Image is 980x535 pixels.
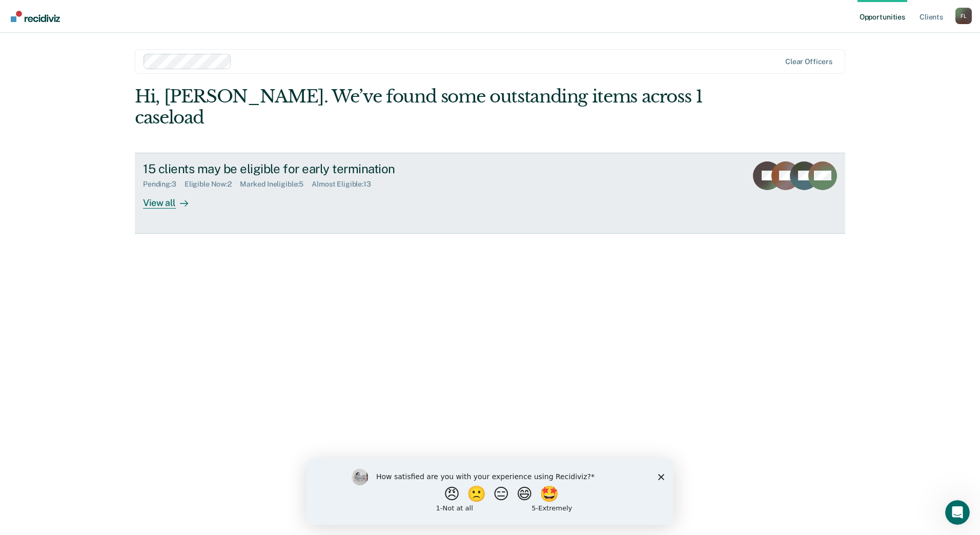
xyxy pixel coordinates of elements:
[11,11,60,22] img: Recidiviz
[240,180,312,189] div: Marked Ineligible : 5
[312,180,379,189] div: Almost Eligible : 13
[143,189,200,209] div: View all
[135,86,703,128] div: Hi, [PERSON_NAME]. We’ve found some outstanding items across 1 caseload
[185,180,240,189] div: Eligible Now : 2
[955,8,972,24] div: F L
[945,500,970,525] iframe: Intercom live chat
[143,180,185,189] div: Pending : 3
[135,153,845,234] a: 15 clients may be eligible for early terminationPending:3Eligible Now:2Marked Ineligible:5Almost ...
[955,8,972,24] button: Profile dropdown button
[307,459,673,525] iframe: Survey by Kim from Recidiviz
[785,57,832,66] div: Clear officers
[143,161,503,176] div: 15 clients may be eligible for early termination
